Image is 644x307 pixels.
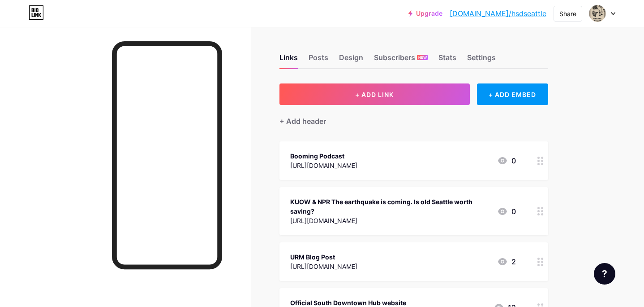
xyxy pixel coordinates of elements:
div: Stats [438,52,456,68]
div: 2 [497,256,516,267]
div: KUOW & NPR The earthquake is coming. Is old Seattle worth saving? [290,197,490,216]
div: [URL][DOMAIN_NAME] [290,262,357,271]
div: URM Blog Post [290,252,357,262]
div: Settings [467,52,496,68]
a: [DOMAIN_NAME]/hsdseattle [450,8,546,19]
span: NEW [418,55,427,60]
span: + ADD LINK [355,91,394,98]
div: Share [559,9,576,18]
div: 0 [497,206,516,217]
img: hsdseattle [589,5,606,22]
div: Booming Podcast [290,151,357,161]
a: Upgrade [408,10,442,17]
div: + Add header [279,116,326,127]
button: + ADD LINK [279,83,470,105]
div: [URL][DOMAIN_NAME] [290,161,357,170]
div: Subscribers [374,52,428,68]
div: + ADD EMBED [477,83,548,105]
div: Links [279,52,298,68]
div: Posts [309,52,328,68]
div: 0 [497,155,516,166]
div: Design [339,52,363,68]
div: [URL][DOMAIN_NAME] [290,216,490,225]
